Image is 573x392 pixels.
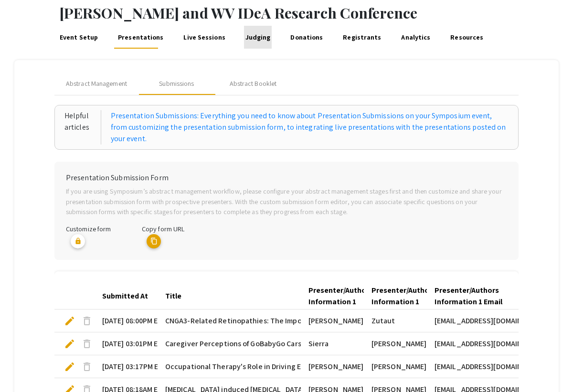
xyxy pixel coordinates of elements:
mat-cell: [PERSON_NAME] [364,332,427,355]
a: Judging [244,26,272,49]
p: If you are using Symposium’s abstract management workflow, please configure your abstract managem... [66,186,507,217]
span: delete [81,361,93,372]
span: Copy form URL [142,224,184,233]
a: Resources [449,26,485,49]
div: Presenter/Authors Information 1 First Name [308,285,373,308]
mat-cell: [PERSON_NAME] [364,355,427,378]
mat-cell: [PERSON_NAME] [301,355,364,378]
div: Presenter/Authors Information 1 First Name [308,285,382,308]
a: Registrants [341,26,382,49]
mat-icon: copy URL [147,234,161,248]
span: delete [81,338,93,350]
span: edit [64,361,75,372]
div: Title [165,290,181,302]
mat-cell: [DATE] 03:17PM EDT [95,355,158,378]
a: Presentation Submissions: Everything you need to know about Presentation Submissions on your Symp... [111,110,509,144]
mat-cell: Zutaut [364,309,427,332]
span: delete [81,315,93,327]
span: Occupational Therapy's Role in Driving Evaluations: Age-Specific Driving Normative Data [165,361,461,372]
h1: [PERSON_NAME] and WV IDeA Research Conference [59,4,573,21]
mat-icon: lock [71,234,85,248]
mat-cell: [EMAIL_ADDRESS][DOMAIN_NAME] [427,332,524,355]
span: CNGA3-Related Retinopathies: The Importance of Phenotyping [165,315,378,327]
span: edit [64,338,75,350]
a: Presentations [117,26,165,49]
div: Presenter/Authors Information 1 Email [435,285,517,308]
a: Live Sessions [182,26,226,49]
mat-cell: [EMAIL_ADDRESS][DOMAIN_NAME] [427,355,524,378]
div: Submitted At [102,290,157,302]
span: edit [64,315,75,327]
mat-cell: Sierra [301,332,364,355]
mat-cell: [EMAIL_ADDRESS][DOMAIN_NAME] [427,309,524,332]
div: Submitted At [102,290,148,302]
span: Abstract Management [66,79,127,89]
div: Title [165,290,190,302]
div: Presenter/Authors Information 1 Last Name [371,285,445,308]
a: Event Setup [58,26,99,49]
div: Submissions [159,79,194,89]
h6: Presentation Submission Form [66,173,507,182]
span: Caregiver Perceptions of GoBabyGo Cars: A Qualitative Study with Photo Elicitation [165,338,446,350]
span: Customize form [66,224,111,233]
a: Donations [289,26,324,49]
a: Analytics [400,26,432,49]
div: Presenter/Authors Information 1 Last Name [371,285,436,308]
div: Helpful articles [64,110,101,144]
mat-cell: [DATE] 08:00PM EDT [95,309,158,332]
div: Abstract Booklet [230,79,277,89]
iframe: Chat [7,349,41,385]
mat-cell: [DATE] 03:01PM EDT [95,332,158,355]
mat-cell: [PERSON_NAME] [301,309,364,332]
div: Presenter/Authors Information 1 Email [435,285,508,308]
